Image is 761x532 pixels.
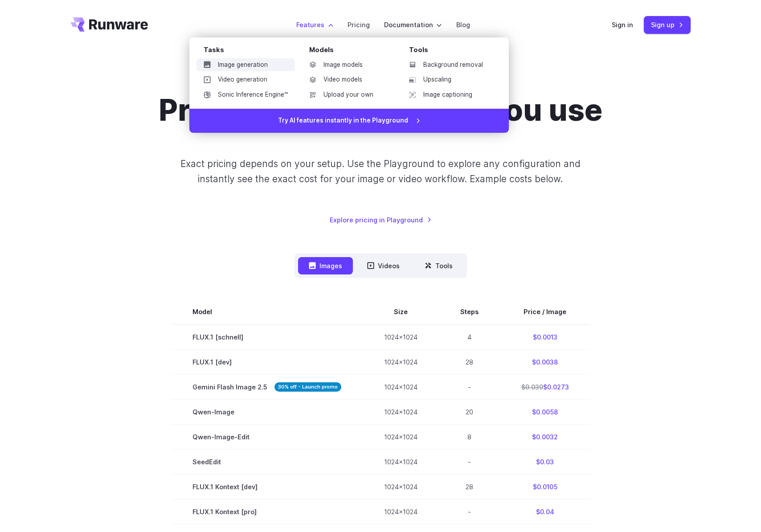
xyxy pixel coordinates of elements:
a: Sign in [612,20,633,30]
td: 1024x1024 [363,425,439,450]
div: Tools [409,45,495,58]
strong: 30% off - Launch promo [274,382,341,392]
label: Features [296,20,333,30]
a: Upload your own [302,88,395,102]
a: Image captioning [402,88,495,102]
a: Explore pricing in Playground [330,215,432,225]
h1: Pricing based on what you use [159,93,602,128]
td: $0.0013 [500,324,590,350]
a: Go to / [70,17,148,32]
button: Images [298,257,353,274]
a: Video models [302,73,395,86]
label: Documentation [384,20,442,30]
button: Videos [356,257,410,274]
a: Try AI features instantly in the Playground [189,109,509,133]
td: Qwen-Image-Edit [171,425,363,450]
td: $0.0032 [500,425,590,450]
a: Image generation [196,58,295,72]
div: Models [309,45,395,58]
td: - [439,499,500,524]
td: 8 [439,425,500,450]
td: $0.0273 [500,375,590,400]
td: 1024x1024 [363,499,439,524]
a: Video generation [196,73,295,86]
p: Exact pricing depends on your setup. Use the Playground to explore any configuration and instantl... [164,156,597,186]
td: 1024x1024 [363,350,439,375]
td: $0.04 [500,499,590,524]
div: Tasks [204,45,295,58]
td: 1024x1024 [363,400,439,425]
a: Sonic Inference Engine™ [196,88,295,102]
a: Image models [302,58,395,72]
a: Sign up [644,16,691,33]
td: - [439,450,500,475]
td: - [439,375,500,400]
td: $0.0038 [500,350,590,375]
th: Steps [439,299,500,324]
td: Qwen-Image [171,400,363,425]
td: 1024x1024 [363,324,439,350]
td: FLUX.1 [schnell] [171,324,363,350]
s: $0.039 [521,383,543,391]
td: 20 [439,400,500,425]
td: FLUX.1 Kontext [pro] [171,499,363,524]
th: Model [171,299,363,324]
td: 28 [439,475,500,499]
td: $0.0058 [500,400,590,425]
td: $0.03 [500,450,590,475]
td: 1024x1024 [363,475,439,499]
td: 4 [439,324,500,350]
a: Blog [456,20,470,30]
td: 28 [439,350,500,375]
td: FLUX.1 [dev] [171,350,363,375]
td: FLUX.1 Kontext [dev] [171,475,363,499]
td: $0.0105 [500,475,590,499]
td: 1024x1024 [363,375,439,400]
td: SeedEdit [171,450,363,475]
span: Gemini Flash Image 2.5 [192,382,341,392]
th: Size [363,299,439,324]
td: 1024x1024 [363,450,439,475]
th: Price / Image [500,299,590,324]
a: Background removal [402,58,495,72]
a: Upscaling [402,73,495,86]
button: Tools [414,257,463,274]
a: Pricing [348,20,370,30]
